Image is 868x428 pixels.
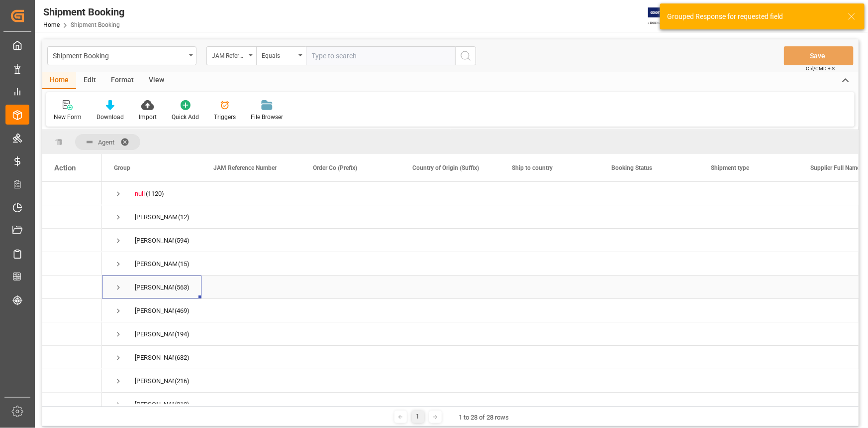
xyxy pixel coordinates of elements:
div: Triggers [214,113,236,122]
span: Country of Origin (Suffix) [412,164,479,171]
div: Press SPACE to select this row. [42,346,102,369]
div: [PERSON_NAME] [135,206,177,229]
span: JAM Reference Number [213,164,277,171]
button: open menu [206,46,256,65]
div: Shipment Booking [43,4,124,19]
img: Exertis%20JAM%20-%20Email%20Logo.jpg_1722504956.jpg [648,7,682,25]
span: Ship to country [512,164,553,171]
div: Press SPACE to select this row. [42,252,102,276]
div: Home [42,72,76,89]
div: Press SPACE to select this row. [42,299,102,322]
span: Ctrl/CMD + S [806,65,835,72]
div: Press SPACE to select this row. [42,276,102,299]
button: search button [455,46,476,65]
span: Order Co (Prefix) [313,164,357,171]
span: (216) [175,370,190,393]
div: Grouped Response for requested field [667,11,838,22]
div: [PERSON_NAME] [135,253,177,276]
div: JAM Reference Number [212,49,246,60]
div: Shipment Booking [53,49,186,61]
div: Import [139,113,157,122]
div: [PERSON_NAME] [PERSON_NAME] [135,276,174,299]
span: (12) [178,206,190,229]
div: Format [103,72,141,89]
span: Supplier Full Name [810,164,860,171]
div: Edit [76,72,103,89]
div: Equals [262,49,295,60]
div: [PERSON_NAME] [135,393,174,416]
div: New Form [54,113,82,122]
div: [PERSON_NAME] [135,370,174,393]
div: 1 [412,411,424,423]
span: Booking Status [611,164,652,171]
span: (563) [175,276,190,299]
div: [PERSON_NAME] [135,229,174,252]
span: (469) [175,299,190,322]
span: Group [114,164,130,171]
div: View [141,72,172,89]
div: Quick Add [172,113,199,122]
span: (213) [175,393,190,416]
button: open menu [256,46,306,65]
div: [PERSON_NAME] [135,299,174,322]
span: (1120) [146,182,164,205]
input: Type to search [306,46,455,65]
div: Press SPACE to select this row. [42,182,102,205]
div: Press SPACE to select this row. [42,369,102,393]
button: open menu [47,46,196,65]
div: File Browser [251,113,283,122]
div: Press SPACE to select this row. [42,229,102,252]
div: Press SPACE to select this row. [42,205,102,229]
div: Press SPACE to select this row. [42,393,102,416]
span: null [135,190,145,197]
span: Agent [98,139,114,146]
div: [PERSON_NAME] [135,323,174,346]
span: Shipment type [711,164,749,171]
a: Home [43,21,60,28]
span: (682) [175,346,190,369]
span: (15) [178,253,190,276]
div: Press SPACE to select this row. [42,322,102,346]
div: Action [54,163,76,172]
span: (594) [175,229,190,252]
span: (194) [175,323,190,346]
div: [PERSON_NAME] [135,346,174,369]
button: Save [784,46,854,65]
div: 1 to 28 of 28 rows [459,413,509,423]
div: Download [96,113,124,122]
